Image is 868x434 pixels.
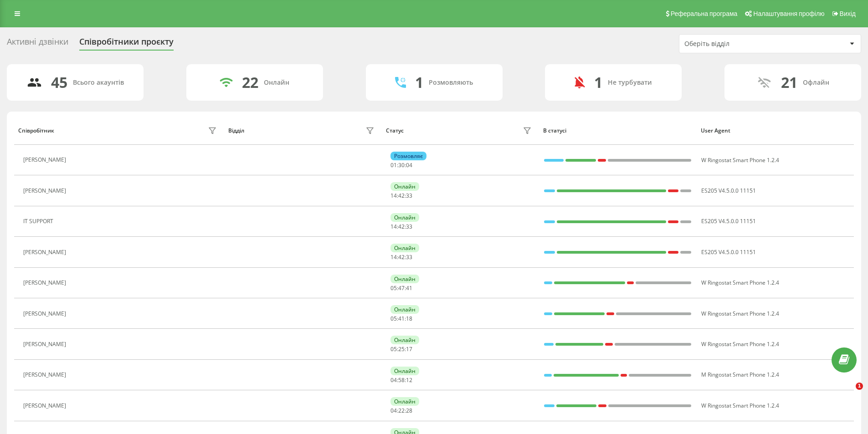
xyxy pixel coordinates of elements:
[390,224,412,230] div: : :
[23,157,68,163] div: [PERSON_NAME]
[264,79,289,87] div: Онлайн
[701,187,756,194] span: ES205 V4.5.0.0 11151
[390,284,397,292] span: 05
[390,254,412,260] div: : :
[228,128,244,134] div: Відділ
[390,305,419,314] div: Онлайн
[23,311,68,317] div: [PERSON_NAME]
[398,253,405,261] span: 42
[390,152,426,160] div: Розмовляє
[390,213,419,222] div: Онлайн
[701,402,779,409] span: W Ringostat Smart Phone 1.2.4
[390,161,397,169] span: 01
[390,253,397,261] span: 14
[390,244,419,252] div: Онлайн
[390,407,397,414] span: 04
[701,248,756,256] span: ES205 V4.5.0.0 11151
[781,74,797,91] div: 21
[856,383,863,390] span: 1
[390,192,397,199] span: 14
[701,156,779,164] span: W Ringostat Smart Phone 1.2.4
[406,223,412,230] span: 33
[390,285,412,291] div: : :
[242,74,258,91] div: 22
[390,345,397,353] span: 05
[406,192,412,199] span: 33
[23,372,68,378] div: [PERSON_NAME]
[390,397,419,406] div: Онлайн
[79,37,174,51] div: Співробітники проєкту
[415,74,423,91] div: 1
[398,192,405,199] span: 42
[701,340,779,348] span: W Ringostat Smart Phone 1.2.4
[398,223,405,230] span: 42
[543,128,692,134] div: В статусі
[398,161,405,169] span: 30
[701,279,779,286] span: W Ringostat Smart Phone 1.2.4
[7,37,68,51] div: Активні дзвінки
[398,315,405,322] span: 41
[23,188,68,194] div: [PERSON_NAME]
[701,310,779,317] span: W Ringostat Smart Phone 1.2.4
[837,383,859,404] iframe: Intercom live chat
[594,74,602,91] div: 1
[390,336,419,344] div: Онлайн
[701,128,850,134] div: User Agent
[390,193,412,199] div: : :
[386,128,404,134] div: Статус
[406,315,412,322] span: 18
[23,280,68,286] div: [PERSON_NAME]
[390,315,397,322] span: 05
[390,223,397,230] span: 14
[840,10,856,17] span: Вихід
[406,253,412,261] span: 33
[406,376,412,384] span: 12
[398,407,405,414] span: 22
[684,40,793,48] div: Оберіть відділ
[23,249,68,255] div: [PERSON_NAME]
[406,161,412,169] span: 04
[753,10,824,17] span: Налаштування профілю
[390,182,419,191] div: Онлайн
[406,345,412,353] span: 17
[398,284,405,292] span: 47
[18,128,54,134] div: Співробітник
[406,407,412,414] span: 28
[390,316,412,322] div: : :
[390,275,419,283] div: Онлайн
[23,341,68,347] div: [PERSON_NAME]
[398,345,405,353] span: 25
[390,408,412,414] div: : :
[803,79,829,87] div: Офлайн
[23,403,68,409] div: [PERSON_NAME]
[390,346,412,352] div: : :
[671,10,738,17] span: Реферальна програма
[390,367,419,375] div: Онлайн
[51,74,67,91] div: 45
[390,376,397,384] span: 04
[406,284,412,292] span: 41
[390,162,412,168] div: : :
[608,79,652,87] div: Не турбувати
[429,79,473,87] div: Розмовляють
[398,376,405,384] span: 58
[701,217,756,225] span: ES205 V4.5.0.0 11151
[73,79,124,87] div: Всього акаунтів
[390,377,412,383] div: : :
[23,218,56,225] div: IT SUPPORT
[701,371,779,378] span: M Ringostat Smart Phone 1.2.4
